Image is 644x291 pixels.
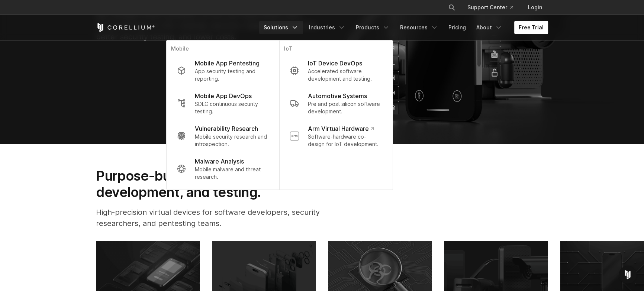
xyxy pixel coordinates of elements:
[195,157,244,166] p: Malware Analysis
[284,45,388,54] p: IoT
[445,1,458,14] button: Search
[308,124,374,133] p: Arm Virtual Hardware
[308,59,362,68] p: IoT Device DevOps
[522,1,548,14] a: Login
[195,124,258,133] p: Vulnerability Research
[284,87,388,120] a: Automotive Systems Pre and post silicon software development.
[351,21,394,34] a: Products
[284,120,388,152] a: Arm Virtual Hardware Software-hardware co-design for IoT development.
[195,91,252,100] p: Mobile App DevOps
[96,168,350,201] h2: Purpose-built solutions for research, development, and testing.
[514,21,548,34] a: Free Trial
[171,120,275,152] a: Vulnerability Research Mobile security research and introspection.
[444,21,470,34] a: Pricing
[284,54,388,87] a: IoT Device DevOps Accelerated software development and testing.
[171,152,275,185] a: Malware Analysis Mobile malware and threat research.
[195,68,269,83] p: App security testing and reporting.
[308,91,367,100] p: Automotive Systems
[171,54,275,87] a: Mobile App Pentesting App security testing and reporting.
[308,133,382,148] p: Software-hardware co-design for IoT development.
[195,166,269,181] p: Mobile malware and threat research.
[619,266,637,284] div: Open Intercom Messenger
[96,207,350,229] p: High-precision virtual devices for software developers, security researchers, and pentesting teams.
[195,100,269,115] p: SDLC continuous security testing.
[171,45,275,54] p: Mobile
[461,1,519,14] a: Support Center
[472,21,507,34] a: About
[259,21,548,34] div: Navigation Menu
[439,1,548,14] div: Navigation Menu
[305,21,350,34] a: Industries
[195,133,269,148] p: Mobile security research and introspection.
[308,68,382,83] p: Accelerated software development and testing.
[259,21,303,34] a: Solutions
[308,100,382,115] p: Pre and post silicon software development.
[171,87,275,120] a: Mobile App DevOps SDLC continuous security testing.
[396,21,442,34] a: Resources
[96,23,155,32] a: Corellium Home
[195,59,260,68] p: Mobile App Pentesting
